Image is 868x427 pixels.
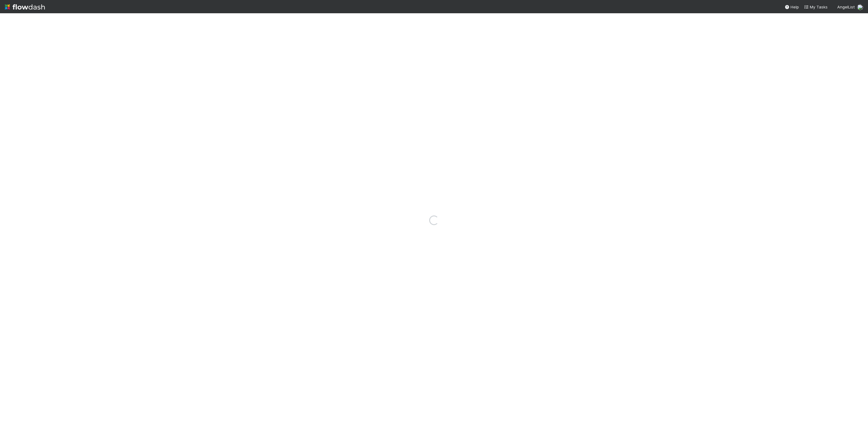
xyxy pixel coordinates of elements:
[804,5,828,9] span: My Tasks
[837,5,855,9] span: AngelList
[5,2,45,12] img: logo-inverted-e16ddd16eac7371096b0.svg
[804,4,828,10] a: My Tasks
[785,4,799,10] div: Help
[857,4,863,10] img: avatar_d7f67417-030a-43ce-a3ce-a315a3ccfd08.png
